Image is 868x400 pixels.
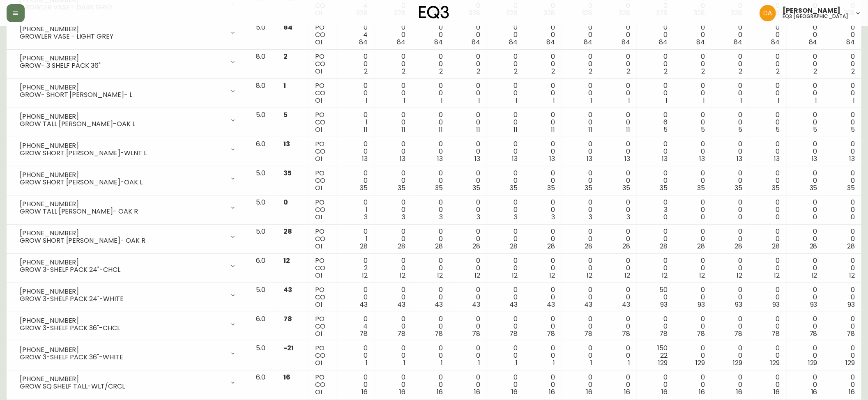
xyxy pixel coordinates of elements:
span: 1 [441,96,443,105]
div: PO CO [315,82,330,104]
span: 28 [622,241,630,251]
span: 2 [814,67,817,76]
span: 28 [660,241,668,251]
div: 0 0 [419,53,443,75]
div: 0 0 [456,24,480,46]
div: 0 0 [681,82,705,104]
div: 0 0 [493,111,518,133]
td: 5.0 [249,225,277,254]
div: 0 0 [831,24,855,46]
div: GROW SHORT [PERSON_NAME]-OAK L [20,179,225,186]
span: 11 [626,125,630,134]
span: 35 [772,183,780,193]
div: 0 0 [718,140,742,163]
span: 11 [439,125,443,134]
span: 28 [810,241,817,251]
div: 0 0 [606,24,630,46]
div: 0 0 [531,228,555,250]
div: 0 0 [718,228,742,250]
span: 13 [437,154,443,163]
div: 0 0 [681,24,705,46]
div: [PHONE_NUMBER] [20,55,225,62]
div: GROW 3-SHELF PACK 36"-CHCL [20,324,225,332]
div: 0 0 [681,228,705,250]
span: 84 [472,37,480,47]
div: 0 0 [531,140,555,163]
span: 1 [703,96,705,105]
span: OI [315,154,322,163]
div: 0 0 [718,170,742,192]
span: OI [315,125,322,134]
div: 0 0 [493,140,518,163]
span: 84 [434,37,443,47]
span: 11 [589,125,593,134]
div: PO CO [315,228,330,250]
span: 35 [847,183,855,193]
span: 28 [697,241,705,251]
div: 0 0 [456,82,480,104]
div: 0 0 [831,170,855,192]
span: 1 [815,96,817,105]
span: 35 [548,183,555,193]
span: 35 [472,183,480,193]
span: 11 [513,125,518,134]
span: 1 [403,96,405,105]
div: 0 0 [831,140,855,163]
span: 13 [849,154,855,163]
td: 8.0 [249,79,277,108]
div: GROW SHORT [PERSON_NAME]- OAK R [20,237,225,244]
div: 0 0 [568,140,592,163]
div: 0 0 [456,140,480,163]
span: 0 [851,212,855,222]
span: 28 [283,227,292,236]
div: 0 0 [456,111,480,133]
span: 2 [551,67,555,76]
div: 0 0 [531,53,555,75]
div: [PHONE_NUMBER]GROW- SHORT [PERSON_NAME]- L [13,82,243,100]
span: 3 [402,212,405,222]
div: 0 0 [793,228,817,250]
div: 0 0 [419,111,443,133]
span: 84 [283,23,292,32]
div: [PHONE_NUMBER] [20,113,225,120]
span: 13 [812,154,817,163]
div: GROW SHORT [PERSON_NAME]-WLNT L [20,149,225,157]
span: 28 [772,241,780,251]
div: 0 1 [343,228,368,250]
span: 2 [402,67,405,76]
div: [PHONE_NUMBER]GROW TALL [PERSON_NAME]-OAK L [13,111,243,129]
span: 84 [696,37,705,47]
div: 0 0 [568,24,592,46]
div: 0 0 [831,228,855,250]
span: OI [315,37,322,47]
div: 0 0 [718,82,742,104]
div: [PHONE_NUMBER] [20,259,225,266]
span: 11 [551,125,555,134]
span: 35 [622,183,630,193]
td: 5.0 [249,108,277,137]
div: [PHONE_NUMBER] [20,84,225,91]
span: 1 [553,96,555,105]
td: 6.0 [249,254,277,283]
div: 0 0 [755,24,780,46]
div: 0 0 [493,228,518,250]
span: 84 [734,37,742,47]
span: 35 [360,183,368,193]
span: 5 [813,125,817,134]
div: 0 0 [793,24,817,46]
div: GROW 3-SHELF PACK 24"-WHITE [20,295,225,303]
div: 0 0 [381,53,405,75]
span: 2 [626,67,630,76]
span: 28 [847,241,855,251]
span: 5 [663,125,668,134]
span: 5 [738,125,742,134]
span: 2 [664,67,668,76]
div: 0 0 [493,170,518,192]
div: 0 0 [493,53,518,75]
div: 0 0 [343,140,368,163]
span: 11 [401,125,405,134]
div: 0 1 [343,199,368,221]
span: 0 [701,212,705,222]
div: 0 0 [381,199,405,221]
span: OI [315,96,322,105]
